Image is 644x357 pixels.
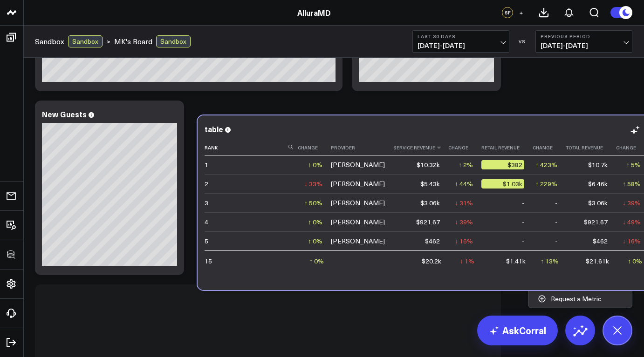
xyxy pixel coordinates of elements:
div: $3.06k [588,198,608,208]
div: $1.41k [506,256,526,266]
div: VS [514,39,531,44]
div: ↑ 13% [541,256,559,266]
div: ↑ 44% [455,179,473,189]
div: $10.32k [417,160,440,169]
div: ↑ 5% [626,160,641,169]
div: [PERSON_NAME] [331,198,385,208]
div: ↑ 0% [308,236,322,246]
span: [DATE] - [DATE] [541,42,627,49]
div: 1 [205,160,208,169]
div: table [205,124,223,134]
div: $1.03k [481,179,524,189]
a: AlluraMD [297,7,331,18]
div: 5 [205,236,208,246]
div: $921.67 [416,217,440,227]
span: [DATE] - [DATE] [418,42,504,49]
div: ↑ 423% [535,160,557,169]
div: 2 [205,179,208,189]
div: Sandbox [68,35,103,47]
div: [PERSON_NAME] [331,217,385,227]
th: Rank [205,140,298,155]
div: $21.61k [586,256,609,266]
div: - [522,236,524,246]
div: - [555,198,557,208]
a: SQL Client [3,246,21,263]
div: ↑ 0% [309,256,324,266]
div: ↑ 0% [628,256,642,266]
div: ↑ 50% [304,198,322,208]
div: [PERSON_NAME] [331,179,385,189]
span: + [519,9,523,16]
div: ↓ 31% [455,198,473,208]
th: Change [298,140,331,155]
div: ↓ 1% [460,256,474,266]
div: [PERSON_NAME] [331,160,385,169]
div: - [555,217,557,227]
button: Previous Period[DATE]-[DATE] [535,30,632,53]
div: $462 [425,236,440,246]
div: ↑ 58% [623,179,641,189]
button: Last 30 Days[DATE]-[DATE] [412,30,509,53]
button: Request a Metric [528,290,611,308]
div: - [555,236,557,246]
div: - [522,198,524,208]
div: $6.46k [588,179,608,189]
th: Change [448,140,481,155]
div: $10.7k [588,160,608,169]
th: Change [533,140,566,155]
div: 4 [205,217,208,227]
a: MK's Board [114,36,152,47]
p: Request a Metric [551,295,602,303]
div: ↑ 229% [535,179,557,189]
div: ↓ 49% [623,217,641,227]
div: ↓ 39% [623,198,641,208]
div: SF [502,7,513,18]
div: - [522,217,524,227]
div: $382 [481,160,524,169]
div: 3 [205,198,208,208]
button: + [515,7,527,18]
b: Last 30 Days [418,34,504,39]
div: [PERSON_NAME] [331,236,385,246]
div: $20.2k [422,256,441,266]
div: ↓ 33% [304,179,322,189]
th: Total Revenue [566,140,616,155]
a: Sandbox [35,36,64,47]
div: $5.43k [420,179,440,189]
b: Previous Period [541,34,627,39]
th: Retail Revenue [481,140,533,155]
div: ↓ 16% [455,236,473,246]
div: ↑ 2% [459,160,473,169]
th: Provider [331,140,393,155]
div: ↑ 0% [308,160,322,169]
div: $3.06k [420,198,440,208]
div: ↓ 16% [623,236,641,246]
div: ↑ 0% [308,217,322,227]
div: ↓ 39% [455,217,473,227]
div: 15 [205,256,212,266]
th: Service Revenue [393,140,448,155]
div: $921.67 [584,217,608,227]
a: AskCorral [477,316,558,345]
div: Sandbox [156,35,191,47]
div: New Guests [42,109,87,119]
div: $462 [593,236,608,246]
div: > [35,35,110,47]
a: Log Out [3,334,21,351]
